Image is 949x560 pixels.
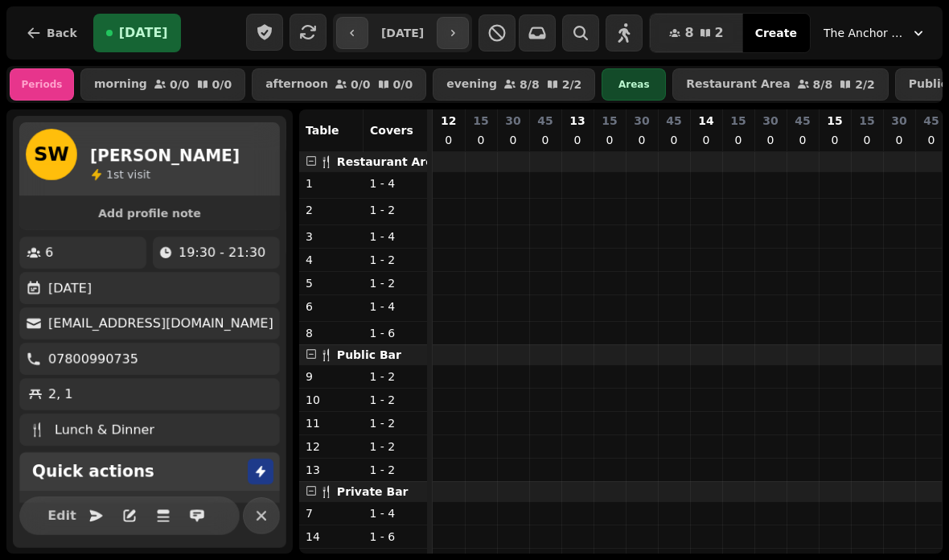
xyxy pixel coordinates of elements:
p: 2 [306,202,357,218]
p: 30 [634,113,649,129]
p: 1 - 4 [370,229,421,245]
p: 0 [700,132,713,148]
p: 0 [539,132,552,148]
p: 0 [603,132,616,148]
p: 15 [859,113,874,129]
span: 🍴 Public Bar [319,348,401,361]
button: afternoon0/00/0 [252,68,426,101]
p: 15 [827,113,842,129]
button: morning0/00/0 [80,68,245,101]
p: 0 [507,132,520,148]
p: visit [106,167,150,183]
p: Lunch & Dinner [55,420,154,439]
p: 0 [925,132,938,148]
p: 0 / 0 [170,79,190,90]
button: [DATE] [93,14,181,52]
p: [DATE] [48,278,92,298]
p: 0 [732,132,745,148]
span: 2 [715,27,724,39]
p: 1 - 4 [370,299,421,315]
p: 15 [473,113,488,129]
p: 14 [698,113,713,129]
p: 0 [571,132,584,148]
span: Back [47,27,77,39]
p: 45 [666,113,681,129]
span: 🍴 Private Bar [319,485,409,498]
div: Periods [10,68,74,101]
p: 13 [306,462,357,478]
p: evening [446,78,497,91]
p: 30 [505,113,520,129]
span: Table [306,124,339,137]
span: Create [755,27,797,39]
span: SW [34,145,69,164]
span: The Anchor Inn [824,25,904,41]
p: 0 / 0 [212,79,232,90]
div: Areas [602,68,666,101]
p: 45 [537,113,553,129]
p: 8 / 8 [520,79,540,90]
button: Add profile note [26,203,273,224]
span: 8 [684,27,693,39]
p: 07800990735 [48,349,138,369]
p: Restaurant Area [686,78,790,91]
p: 2 / 2 [562,79,582,90]
p: 0 [764,132,777,148]
p: 1 - 2 [370,202,421,218]
p: 1 [306,175,357,191]
p: 6 [45,243,53,262]
p: 11 [306,415,357,431]
p: 4 [306,252,357,268]
p: 1 - 2 [370,439,421,455]
p: 0 / 0 [393,79,413,90]
p: 0 [442,132,455,148]
p: 0 [796,132,809,148]
button: Edit [46,499,78,531]
p: 45 [795,113,810,129]
p: 13 [569,113,585,129]
p: 0 [635,132,648,148]
p: 1 - 2 [370,369,421,385]
p: 1 - 2 [370,275,421,291]
button: The Anchor Inn [814,19,936,47]
p: 2, 1 [48,385,73,404]
p: 1 - 6 [370,325,421,341]
span: 🍴 Restaurant Area [319,155,441,168]
p: 🍴 [29,420,45,439]
p: 7 [306,505,357,521]
p: 2 / 2 [855,79,875,90]
p: 6 [306,299,357,315]
p: 1 - 4 [370,175,421,191]
button: 82 [650,14,742,52]
p: 15 [602,113,617,129]
h2: Quick actions [32,460,154,483]
p: 10 [306,392,357,408]
button: Restaurant Area8/82/2 [672,68,889,101]
span: 1 [106,168,113,181]
p: 5 [306,275,357,291]
p: 1 - 2 [370,252,421,268]
span: Edit [52,509,72,521]
span: [DATE] [119,27,168,39]
p: 12 [306,439,357,455]
button: Create [742,14,810,52]
span: st [113,168,127,181]
p: 12 [441,113,456,129]
p: 30 [891,113,906,129]
p: 1 - 2 [370,392,421,408]
span: Add profile note [39,208,261,219]
p: 0 [828,132,841,148]
p: 0 / 0 [351,79,371,90]
p: afternoon [265,78,328,91]
p: 3 [306,229,357,245]
h2: [PERSON_NAME] [90,144,240,167]
p: morning [94,78,147,91]
p: 0 [668,132,680,148]
p: 19:30 - 21:30 [179,243,265,262]
p: 15 [730,113,746,129]
p: 0 [861,132,873,148]
p: 0 [893,132,906,148]
p: 1 - 6 [370,529,421,545]
p: 14 [306,529,357,545]
button: evening8/82/2 [433,68,595,101]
